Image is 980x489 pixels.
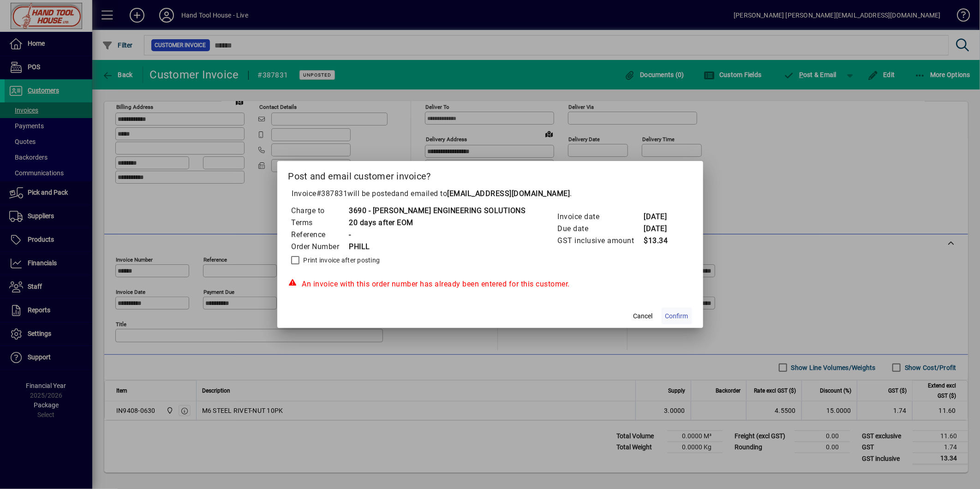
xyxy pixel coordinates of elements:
[557,235,644,247] td: GST inclusive amount
[291,217,349,229] td: Terms
[633,311,653,321] span: Cancel
[665,311,688,321] span: Confirm
[317,189,348,198] span: #387831
[644,223,681,235] td: [DATE]
[349,229,526,241] td: -
[448,189,570,198] b: [EMAIL_ADDRESS][DOMAIN_NAME]
[644,235,681,247] td: $13.34
[288,279,692,290] div: An invoice with this order number has already been entered for this customer.
[349,217,526,229] td: 20 days after EOM
[628,308,658,324] button: Cancel
[288,188,692,199] p: Invoice will be posted .
[349,241,526,253] td: PHILL
[291,241,349,253] td: Order Number
[662,308,692,324] button: Confirm
[557,223,644,235] td: Due date
[557,211,644,223] td: Invoice date
[349,205,526,217] td: 3690 - [PERSON_NAME] ENGINEERING SOLUTIONS
[302,256,380,265] label: Print invoice after posting
[644,211,681,223] td: [DATE]
[291,205,349,217] td: Charge to
[291,229,349,241] td: Reference
[396,189,570,198] span: and emailed to
[277,161,703,188] h2: Post and email customer invoice?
